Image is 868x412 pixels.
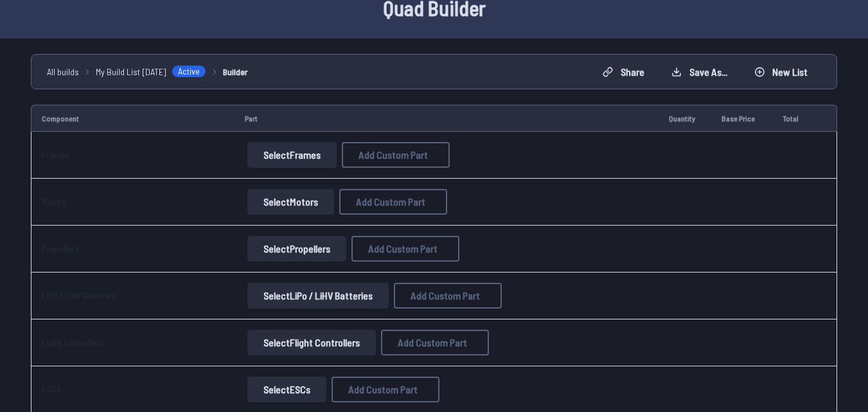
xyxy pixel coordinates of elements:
span: Add Custom Part [411,291,480,301]
td: Quantity [659,105,711,132]
button: SelectESCs [247,377,326,402]
button: Add Custom Part [339,189,447,215]
a: SelectMotors [245,189,337,215]
a: SelectPropellers [245,236,349,262]
a: SelectFlight Controllers [245,330,378,355]
button: Save as... [660,62,738,82]
span: Active [172,65,206,78]
button: SelectFrames [247,142,337,168]
a: Flight Controllers [42,337,104,348]
button: SelectPropellers [247,236,346,262]
span: Add Custom Part [356,197,425,207]
a: SelectLiPo / LiHV Batteries [245,283,391,309]
a: Builder [223,65,248,78]
button: New List [743,62,819,82]
button: SelectMotors [247,189,334,215]
a: SelectFrames [245,142,339,168]
a: Propellers [42,243,80,254]
button: Add Custom Part [394,283,502,309]
span: Add Custom Part [398,337,467,348]
a: Frames [42,149,70,160]
button: Share [592,62,655,82]
td: Total [772,105,813,132]
span: Add Custom Part [359,150,428,160]
a: LiPo / LiHV Batteries [42,290,116,301]
span: My Build List [DATE] [96,65,166,78]
a: My Build List [DATE]Active [96,65,206,78]
td: Base Price [711,105,772,132]
span: Add Custom Part [348,384,418,395]
button: Add Custom Part [351,236,459,262]
a: All builds [47,65,79,78]
a: SelectESCs [245,377,329,402]
button: Add Custom Part [332,377,439,402]
button: SelectLiPo / LiHV Batteries [247,283,389,309]
a: Motors [42,196,66,207]
td: Component [31,105,235,132]
button: Add Custom Part [342,142,450,168]
a: ESCs [42,384,61,395]
button: SelectFlight Controllers [247,330,376,355]
button: Add Custom Part [381,330,489,355]
td: Part [235,105,659,132]
span: Add Custom Part [368,244,438,254]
